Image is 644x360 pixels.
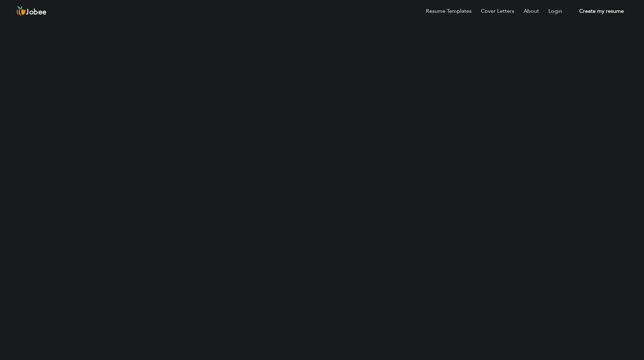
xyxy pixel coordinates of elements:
a: Login [548,7,562,15]
a: About [524,7,539,15]
span: Jobee [26,9,47,16]
img: jobee.io [15,6,26,16]
a: Cover Letters [481,7,514,15]
a: Create my resume [574,4,629,18]
a: Resume Templates [426,7,472,15]
a: Jobee [15,6,47,16]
